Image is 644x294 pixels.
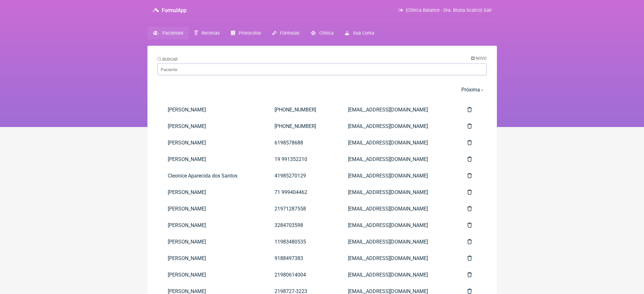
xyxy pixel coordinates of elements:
[158,201,264,217] a: [PERSON_NAME]
[264,250,338,266] a: 9188497383
[158,184,264,200] a: [PERSON_NAME]
[239,30,261,36] span: Protocolos
[158,267,264,283] a: [PERSON_NAME]
[162,30,183,36] span: Pacientes
[158,57,178,62] label: Buscar
[189,27,225,39] a: Receitas
[264,267,338,283] a: 21980614004
[267,27,305,39] a: Fórmulas
[264,184,338,200] a: 71 999404462
[461,87,483,93] a: Próxima ›
[338,217,457,233] a: [EMAIL_ADDRESS][DOMAIN_NAME]
[339,27,380,39] a: Sua Conta
[264,151,338,167] a: 19 991352210
[147,27,189,39] a: Pacientes
[319,30,334,36] span: Clínica
[158,63,487,75] input: Paciente
[280,30,299,36] span: Fórmulas
[406,8,492,13] span: (Clínica Balance - Dra. Bruna Scalco) Sair
[264,168,338,184] a: 41985270129
[158,168,264,184] a: Cleonice Aparecida dos Santos
[398,8,491,13] a: (Clínica Balance - Dra. Bruna Scalco) Sair
[338,201,457,217] a: [EMAIL_ADDRESS][DOMAIN_NAME]
[338,184,457,200] a: [EMAIL_ADDRESS][DOMAIN_NAME]
[264,118,338,134] a: [PHONE_NUMBER]
[305,27,339,39] a: Clínica
[338,234,457,250] a: [EMAIL_ADDRESS][DOMAIN_NAME]
[158,234,264,250] a: [PERSON_NAME]
[338,118,457,134] a: [EMAIL_ADDRESS][DOMAIN_NAME]
[158,135,264,151] a: [PERSON_NAME]
[338,267,457,283] a: [EMAIL_ADDRESS][DOMAIN_NAME]
[158,250,264,266] a: [PERSON_NAME]
[476,56,487,61] span: Novo
[338,168,457,184] a: [EMAIL_ADDRESS][DOMAIN_NAME]
[158,217,264,233] a: [PERSON_NAME]
[338,151,457,167] a: [EMAIL_ADDRESS][DOMAIN_NAME]
[225,27,267,39] a: Protocolos
[264,217,338,233] a: 3284703598
[158,118,264,134] a: [PERSON_NAME]
[158,151,264,167] a: [PERSON_NAME]
[471,56,487,61] a: Novo
[158,102,264,118] a: [PERSON_NAME]
[264,234,338,250] a: 11983480535
[158,83,487,97] nav: pager
[353,30,374,36] span: Sua Conta
[338,250,457,266] a: [EMAIL_ADDRESS][DOMAIN_NAME]
[264,201,338,217] a: 21971287558
[201,30,220,36] span: Receitas
[162,7,186,13] h3: FormulApp
[264,135,338,151] a: 6198578688
[264,102,338,118] a: [PHONE_NUMBER]
[338,135,457,151] a: [EMAIL_ADDRESS][DOMAIN_NAME]
[338,102,457,118] a: [EMAIL_ADDRESS][DOMAIN_NAME]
